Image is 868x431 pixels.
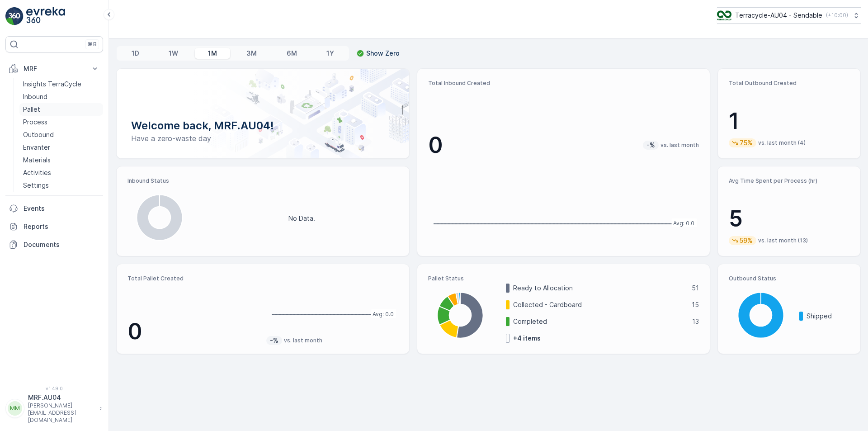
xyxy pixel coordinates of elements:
[24,204,99,213] p: Events
[23,105,40,114] p: Pallet
[288,214,315,223] p: No Data.
[19,90,103,103] a: Inbound
[23,80,81,89] p: Insights TerraCycle
[208,49,217,58] p: 1M
[735,11,822,20] p: Terracycle-AU04 - Sendable
[692,284,699,293] p: 51
[729,80,849,87] p: Total Outbound Created
[729,205,849,232] p: 5
[513,317,686,326] p: Completed
[132,49,139,58] p: 1D
[19,166,103,179] a: Activities
[428,275,699,282] p: Pallet Status
[739,138,754,147] p: 75%
[269,336,279,345] p: -%
[428,80,699,87] p: Total Inbound Created
[692,317,699,326] p: 13
[169,49,178,58] p: 1W
[646,141,656,150] p: -%
[692,300,699,309] p: 15
[5,236,103,254] a: Documents
[88,41,97,48] p: ⌘B
[24,64,85,73] p: MRF
[23,168,51,177] p: Activities
[5,199,103,218] a: Events
[758,237,808,244] p: vs. last month (13)
[24,240,99,249] p: Documents
[8,401,22,416] div: MM
[127,177,398,185] p: Inbound Status
[28,393,95,402] p: MRF.AU04
[660,142,699,149] p: vs. last month
[28,402,95,424] p: [PERSON_NAME][EMAIL_ADDRESS][DOMAIN_NAME]
[729,177,849,185] p: Avg Time Spent per Process (hr)
[5,60,103,78] button: MRF
[131,118,395,133] p: Welcome back, MRF.AU04!
[5,7,24,25] img: logo
[127,318,259,345] p: 0
[23,181,49,190] p: Settings
[246,49,257,58] p: 3M
[19,179,103,192] a: Settings
[717,7,861,24] button: Terracycle-AU04 - Sendable(+10:00)
[513,334,541,343] p: + 4 items
[513,300,686,309] p: Collected - Cardboard
[23,118,47,127] p: Process
[5,386,103,391] span: v 1.49.0
[366,49,400,58] p: Show Zero
[326,49,334,58] p: 1Y
[739,236,754,245] p: 59%
[19,141,103,154] a: Envanter
[23,156,51,165] p: Materials
[26,7,65,25] img: logo_light-DOdMpM7g.png
[807,312,849,321] p: Shipped
[287,49,297,58] p: 6M
[5,218,103,236] a: Reports
[284,337,322,344] p: vs. last month
[23,143,50,152] p: Envanter
[19,116,103,128] a: Process
[24,222,99,231] p: Reports
[758,139,806,147] p: vs. last month (4)
[717,10,731,20] img: terracycle_logo.png
[729,108,849,135] p: 1
[428,132,443,159] p: 0
[131,133,395,144] p: Have a zero-waste day
[5,393,103,424] button: MMMRF.AU04[PERSON_NAME][EMAIL_ADDRESS][DOMAIN_NAME]
[513,284,686,293] p: Ready to Allocation
[19,103,103,116] a: Pallet
[826,12,848,19] p: ( +10:00 )
[19,154,103,166] a: Materials
[729,275,849,282] p: Outbound Status
[127,275,259,282] p: Total Pallet Created
[23,130,54,139] p: Outbound
[19,78,103,90] a: Insights TerraCycle
[23,92,47,101] p: Inbound
[19,128,103,141] a: Outbound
